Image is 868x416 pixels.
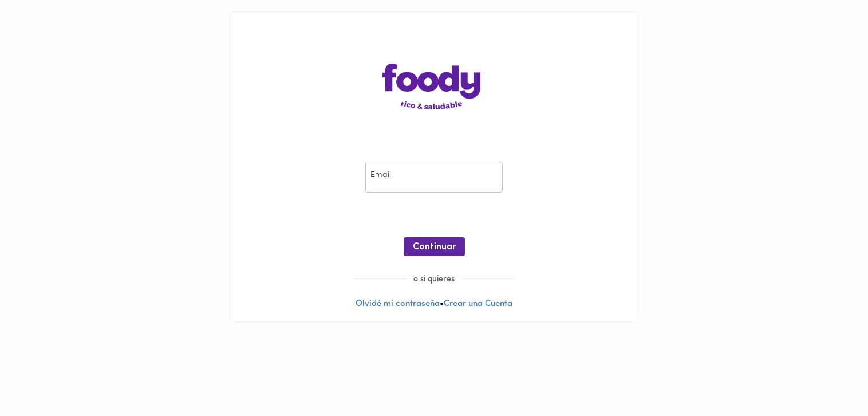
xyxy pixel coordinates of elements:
[365,162,503,193] input: pepitoperez@gmail.com
[444,300,512,308] a: Crear una Cuenta
[404,237,465,256] button: Continuar
[407,275,461,284] span: o si quieres
[802,350,857,405] iframe: Messagebird Livechat Widget
[413,242,456,253] span: Continuar
[382,64,486,109] img: logo-main-page.png
[356,300,440,308] a: Olvidé mi contraseña
[231,12,637,321] div: •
